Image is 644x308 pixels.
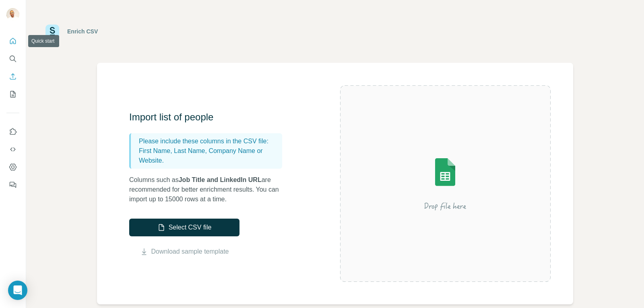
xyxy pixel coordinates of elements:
[67,27,98,35] div: Enrich CSV
[139,146,279,165] p: First Name, Last Name, Company Name or Website.
[6,160,19,174] button: Dashboard
[129,219,239,236] button: Select CSV file
[129,247,239,256] button: Download sample template
[6,178,19,192] button: Feedback
[6,8,19,21] img: Avatar
[45,25,59,38] img: Surfe Logo
[129,111,290,124] h3: Import list of people
[139,136,279,146] p: Please include these columns in the CSV file:
[179,176,262,183] span: Job Title and LinkedIn URL
[373,135,518,232] img: Surfe Illustration - Drop file here or select below
[6,34,19,48] button: Quick start
[6,69,19,84] button: Enrich CSV
[6,52,19,66] button: Search
[129,175,290,204] p: Columns such as are recommended for better enrichment results. You can import up to 15000 rows at...
[6,142,19,157] button: Use Surfe API
[6,124,19,139] button: Use Surfe on LinkedIn
[6,87,19,101] button: My lists
[8,281,27,300] div: Open Intercom Messenger
[151,247,229,256] a: Download sample template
